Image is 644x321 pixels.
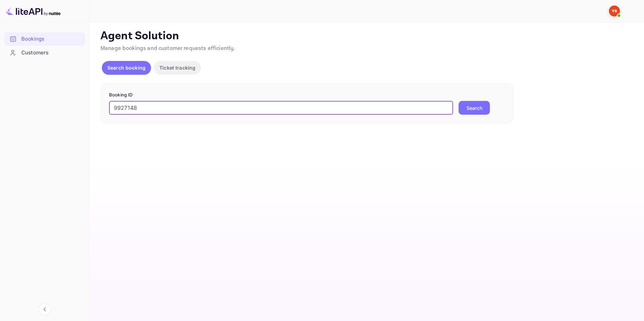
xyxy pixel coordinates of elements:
a: Customers [4,46,85,59]
button: Collapse navigation [39,303,51,315]
div: Customers [4,46,85,60]
p: Search booking [107,64,146,71]
div: Bookings [21,35,82,43]
img: Yandex Support [609,6,620,17]
input: Enter Booking ID (e.g., 63782194) [109,101,453,115]
p: Agent Solution [100,29,632,43]
a: Bookings [4,32,85,45]
p: Booking ID [109,92,505,99]
p: Ticket tracking [159,64,195,71]
img: LiteAPI logo [6,6,61,17]
button: Search [459,101,490,115]
span: Manage bookings and customer requests efficiently. [100,45,235,52]
div: Bookings [4,32,85,46]
div: Customers [21,49,82,57]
